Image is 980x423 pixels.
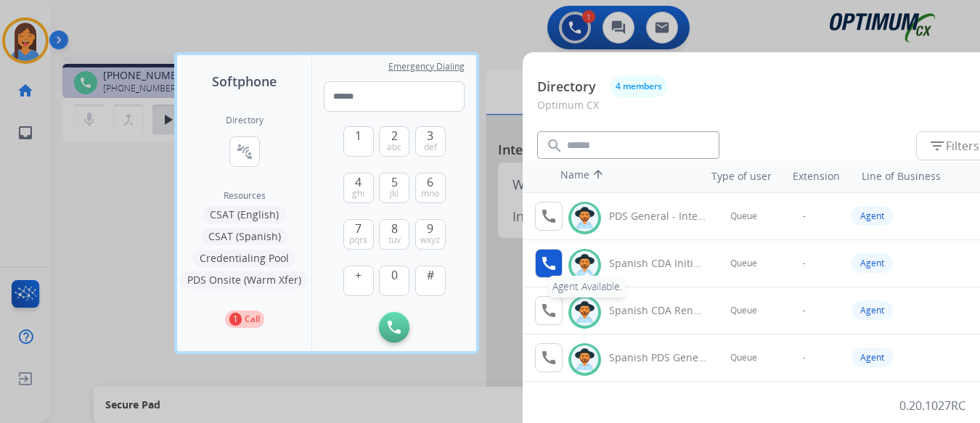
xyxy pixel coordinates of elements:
[352,188,364,200] span: ghi
[785,162,847,191] th: Extension
[391,266,398,284] span: 0
[427,266,434,284] span: #
[379,173,409,203] button: 5jkl
[609,209,706,223] div: PDS General - Internal
[355,266,362,284] span: +
[427,220,433,237] span: 9
[192,250,296,267] button: Credentialing Pool
[424,141,437,153] span: def
[852,253,893,273] div: Agent
[421,188,439,200] span: mno
[387,141,401,153] span: abc
[388,61,465,73] span: Emergency Dialing
[427,173,433,191] span: 6
[730,305,757,316] span: Queue
[553,160,684,192] th: Name
[609,350,706,365] div: Spanish PDS General - Internal
[420,234,440,246] span: wxyz
[343,266,374,296] button: +
[803,352,806,364] span: -
[229,313,242,326] p: 1
[730,258,757,269] span: Queue
[391,220,398,237] span: 8
[391,173,398,191] span: 5
[537,77,596,96] p: Directory
[574,207,595,229] img: avatar
[201,228,288,245] button: CSAT (Spanish)
[535,249,563,278] button: Agent Available.
[343,219,374,250] button: 7pqrs
[852,300,893,320] div: Agent
[236,143,253,160] mat-icon: connect_without_contact
[343,126,374,157] button: 1
[379,219,409,250] button: 8tuv
[355,220,362,237] span: 7
[546,137,563,155] mat-icon: search
[355,173,362,191] span: 4
[852,348,893,367] div: Agent
[803,210,806,222] span: -
[928,137,946,155] mat-icon: filter_list
[226,115,264,126] h2: Directory
[388,234,401,246] span: tuv
[379,266,409,296] button: 0
[574,301,595,324] img: avatar
[390,188,399,200] span: jkl
[611,75,667,97] button: 4 members
[391,127,398,144] span: 2
[224,190,266,202] span: Resources
[540,302,558,319] mat-icon: call
[540,255,558,272] mat-icon: call
[415,173,446,203] button: 6mno
[225,311,264,328] button: 1Call
[730,352,757,364] span: Queue
[388,321,401,334] img: call-button
[803,305,806,316] span: -
[245,313,260,326] p: Call
[349,234,367,246] span: pqrs
[415,219,446,250] button: 9wxyz
[212,71,277,91] span: Softphone
[427,127,433,144] span: 3
[730,210,757,222] span: Queue
[852,206,893,226] div: Agent
[691,162,779,191] th: Type of user
[574,348,595,371] img: avatar
[589,168,607,185] mat-icon: arrow_upward
[415,266,446,296] button: #
[355,127,362,144] span: 1
[574,254,595,276] img: avatar
[379,126,409,157] button: 2abc
[415,126,446,157] button: 3def
[180,271,309,289] button: PDS Onsite (Warm Xfer)
[549,276,626,297] div: Agent Available.
[928,137,979,155] span: Filters
[343,173,374,203] button: 4ghi
[609,303,706,318] div: Spanish CDA Renewal General - Internal
[540,208,558,225] mat-icon: call
[609,256,706,271] div: Spanish CDA Initial General - Internal
[540,349,558,366] mat-icon: call
[803,258,806,269] span: -
[899,397,965,414] p: 0.20.1027RC
[203,206,286,223] button: CSAT (English)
